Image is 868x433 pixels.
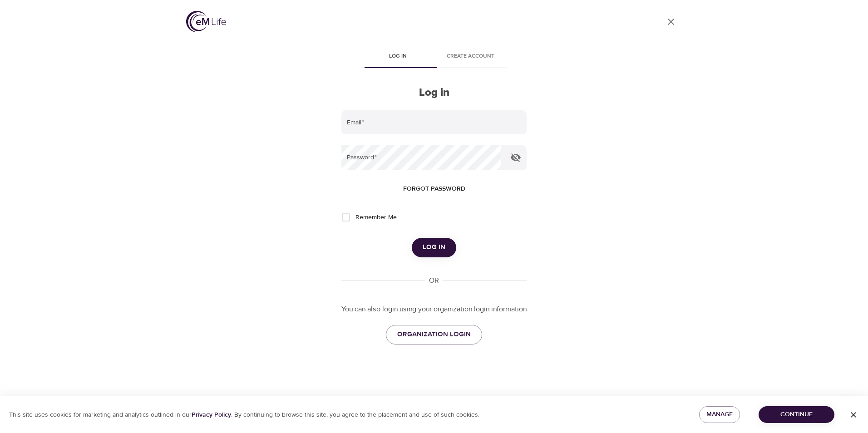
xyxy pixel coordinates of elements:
button: Continue [759,406,834,423]
h2: Log in [341,86,527,99]
span: Remember Me [355,213,397,222]
span: Create account [439,52,501,61]
a: ORGANIZATION LOGIN [386,325,482,344]
span: ORGANIZATION LOGIN [397,329,471,340]
button: Log in [412,238,456,257]
div: disabled tabs example [341,46,527,68]
span: Forgot password [403,183,465,195]
p: You can also login using your organization login information [341,304,527,315]
a: close [660,11,682,33]
a: Privacy Policy [192,411,231,419]
span: Log in [423,241,445,253]
span: Log in [367,52,429,61]
span: Continue [766,409,827,420]
span: Manage [706,409,733,420]
img: logo [186,11,226,32]
div: OR [425,276,443,286]
button: Manage [699,406,740,423]
button: Forgot password [399,181,469,197]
